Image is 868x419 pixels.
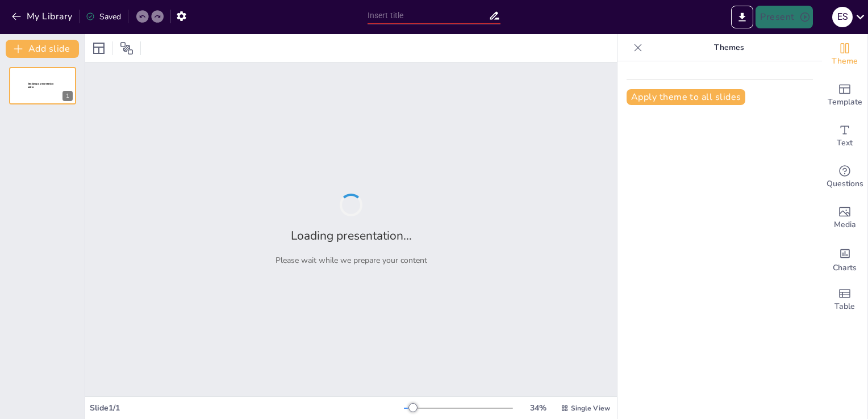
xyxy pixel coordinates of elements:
div: Get real-time input from your audience [822,157,867,198]
div: Slide 1 / 1 [90,403,404,413]
span: Questions [827,178,863,190]
div: 34 % [524,403,552,413]
span: Position [120,41,133,55]
button: My Library [9,7,77,26]
button: Present [756,6,812,28]
input: Insert title [368,7,489,24]
span: Theme [832,55,858,68]
span: Charts [833,262,857,274]
span: Single View [571,404,610,413]
span: Media [834,219,856,231]
span: Sendsteps presentation editor [28,82,53,89]
div: E S [832,7,853,27]
span: Table [834,300,855,313]
div: Saved [86,11,121,22]
button: Add slide [6,40,79,58]
div: Add charts and graphs [822,238,867,279]
button: Export to PowerPoint [731,6,753,28]
span: Text [837,137,853,149]
div: Add a table [822,279,867,320]
div: Add ready made slides [822,75,867,116]
div: Layout [90,39,108,57]
p: Please wait while we prepare your content [276,255,427,266]
button: Apply theme to all slides [627,89,745,105]
button: E S [832,6,853,28]
div: 1 [62,91,73,101]
div: 1 [9,67,76,104]
div: Add text boxes [822,116,867,157]
span: Template [828,96,862,108]
div: Change the overall theme [822,34,867,75]
h2: Loading presentation... [291,228,412,244]
div: Add images, graphics, shapes or video [822,198,867,238]
p: Themes [647,34,811,61]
